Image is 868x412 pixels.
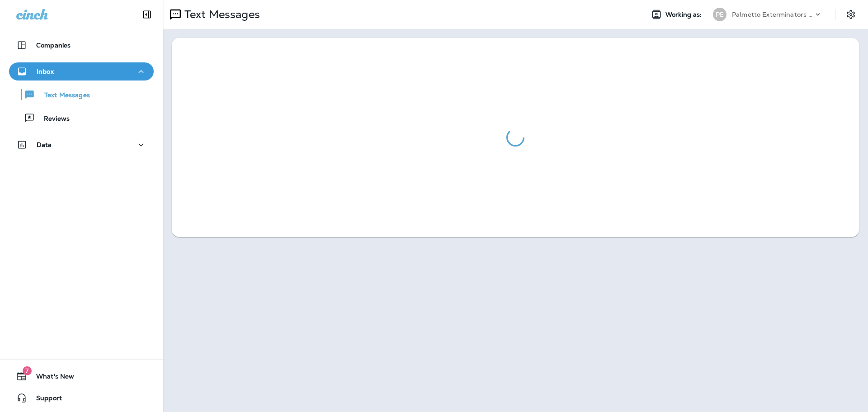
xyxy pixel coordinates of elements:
[9,367,154,385] button: 7What's New
[665,11,704,19] span: Working as:
[713,8,726,21] div: PE
[27,373,74,384] span: What's New
[134,5,160,24] button: Collapse Sidebar
[843,6,859,23] button: Settings
[37,141,52,148] p: Data
[9,85,154,104] button: Text Messages
[9,389,154,407] button: Support
[9,36,154,54] button: Companies
[9,136,154,154] button: Data
[732,11,813,18] p: Palmetto Exterminators LLC
[37,68,54,75] p: Inbox
[9,109,154,128] button: Reviews
[181,8,260,21] p: Text Messages
[27,394,62,405] span: Support
[9,62,154,81] button: Inbox
[35,115,70,123] p: Reviews
[35,91,90,100] p: Text Messages
[23,366,32,375] span: 7
[36,42,71,49] p: Companies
